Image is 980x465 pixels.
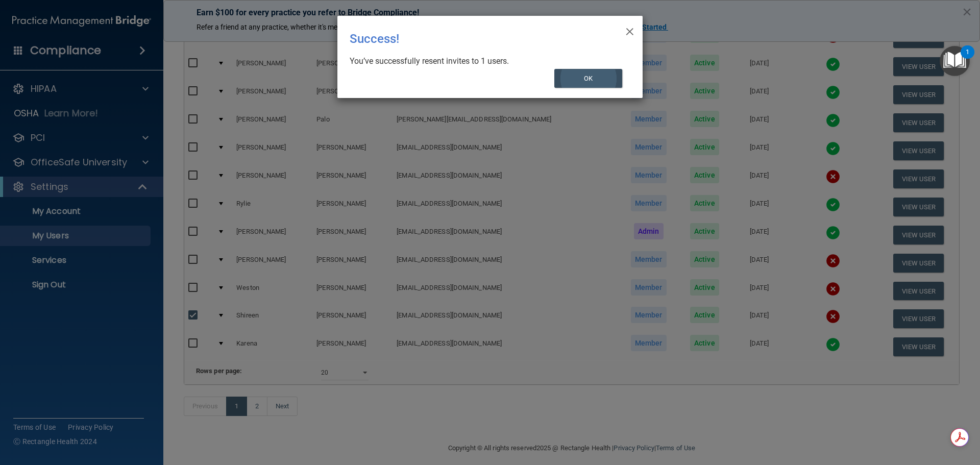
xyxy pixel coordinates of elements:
[966,52,969,65] div: 1
[554,69,623,88] button: OK
[940,46,970,76] button: Open Resource Center, 1 new notification
[350,24,589,54] div: Success!
[625,20,634,40] span: ×
[350,56,622,67] div: You’ve successfully resent invites to 1 users.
